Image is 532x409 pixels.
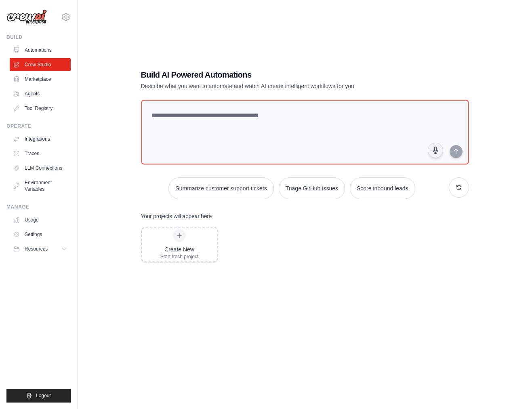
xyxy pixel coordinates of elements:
[6,34,71,40] div: Build
[6,9,47,25] img: Logo
[279,177,345,199] button: Triage GitHub issues
[10,176,71,196] a: Environment Variables
[10,147,71,160] a: Traces
[6,123,71,129] div: Operate
[10,242,71,255] button: Resources
[6,204,71,210] div: Manage
[10,73,71,86] a: Marketplace
[36,392,51,399] span: Logout
[350,177,415,199] button: Score inbound leads
[10,44,71,57] a: Automations
[6,389,71,403] button: Logout
[449,177,469,198] button: Get new suggestions
[10,58,71,71] a: Crew Studio
[10,102,71,115] a: Tool Registry
[160,253,199,260] div: Start fresh project
[160,245,199,253] div: Create New
[25,246,48,252] span: Resources
[10,228,71,241] a: Settings
[428,143,443,158] button: Click to speak your automation idea
[141,212,212,220] h3: Your projects will appear here
[10,133,71,145] a: Integrations
[141,82,412,90] p: Describe what you want to automate and watch AI create intelligent workflows for you
[10,213,71,226] a: Usage
[10,162,71,175] a: LLM Connections
[10,87,71,100] a: Agents
[141,69,412,80] h1: Build AI Powered Automations
[168,177,273,199] button: Summarize customer support tickets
